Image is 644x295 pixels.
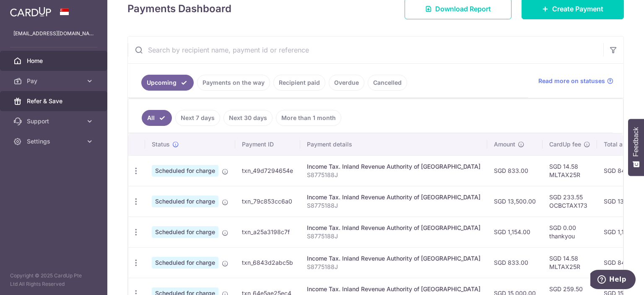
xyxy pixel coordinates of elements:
[549,140,581,149] span: CardUp fee
[552,4,603,14] span: Create Payment
[152,257,218,269] span: Scheduled for charge
[152,140,170,149] span: Status
[152,196,218,207] span: Scheduled for charge
[329,75,364,91] a: Overdue
[223,110,273,126] a: Next 30 days
[307,224,480,232] div: Income Tax. Inland Revenue Authority of [GEOGRAPHIC_DATA]
[27,97,82,105] span: Refer & Save
[127,1,231,16] h4: Payments Dashboard
[435,4,491,14] span: Download Report
[307,232,480,240] p: S8775188J
[141,75,194,91] a: Upcoming
[487,217,543,247] td: SGD 1,154.00
[235,247,300,278] td: txn_6843d2abc5b
[604,140,631,149] span: Total amt.
[307,254,480,263] div: Income Tax. Inland Revenue Authority of [GEOGRAPHIC_DATA]
[276,110,341,126] a: More than 1 month
[152,226,218,238] span: Scheduled for charge
[543,217,597,247] td: SGD 0.00 thankyou
[307,201,480,210] p: S8775188J
[235,217,300,247] td: txn_a25a3198c7f
[307,193,480,201] div: Income Tax. Inland Revenue Authority of [GEOGRAPHIC_DATA]
[128,37,603,63] input: Search by recipient name, payment id or reference
[27,117,82,125] span: Support
[307,162,480,171] div: Income Tax. Inland Revenue Authority of [GEOGRAPHIC_DATA]
[10,7,51,17] img: CardUp
[543,186,597,217] td: SGD 233.55 OCBCTAX173
[307,263,480,271] p: S8775188J
[27,137,82,146] span: Settings
[197,75,270,91] a: Payments on the way
[235,133,300,155] th: Payment ID
[628,119,644,176] button: Feedback - Show survey
[235,155,300,186] td: txn_49d7294654e
[543,155,597,186] td: SGD 14.58 MLTAX25R
[175,110,220,126] a: Next 7 days
[307,285,480,293] div: Income Tax. Inland Revenue Authority of [GEOGRAPHIC_DATA]
[27,77,82,85] span: Pay
[27,57,82,65] span: Home
[543,247,597,278] td: SGD 14.58 MLTAX25R
[235,186,300,217] td: txn_79c853cc6a0
[13,29,94,38] p: [EMAIL_ADDRESS][DOMAIN_NAME]
[632,127,640,157] span: Feedback
[487,247,543,278] td: SGD 833.00
[273,75,325,91] a: Recipient paid
[142,110,172,126] a: All
[487,155,543,186] td: SGD 833.00
[152,165,218,177] span: Scheduled for charge
[300,133,487,155] th: Payment details
[307,171,480,179] p: S8775188J
[538,77,605,85] span: Read more on statuses
[487,186,543,217] td: SGD 13,500.00
[494,140,515,149] span: Amount
[538,77,613,85] a: Read more on statuses
[590,270,636,291] iframe: Opens a widget where you can find more information
[368,75,407,91] a: Cancelled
